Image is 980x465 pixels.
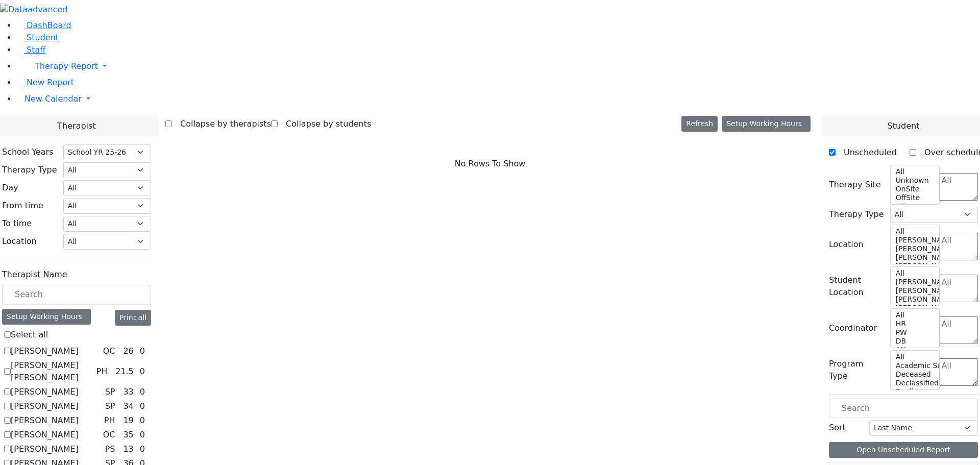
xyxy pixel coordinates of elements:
label: [PERSON_NAME] [11,414,79,427]
div: PS [101,443,119,455]
label: Coordinator [829,322,877,334]
div: OC [99,429,119,441]
label: To time [2,217,32,230]
div: 35 [121,429,135,441]
a: New Calendar [16,89,980,109]
button: Setup Working Hours [722,116,811,132]
option: DB [895,337,934,346]
label: School Years [2,146,53,158]
div: 13 [121,443,135,455]
option: All [895,167,934,176]
option: [PERSON_NAME] 4 [895,286,934,295]
span: No Rows To Show [455,158,526,170]
div: PH [92,365,111,378]
label: Therapy Type [2,164,57,176]
a: Therapy Report [16,56,980,77]
a: DashBoard [16,20,71,30]
textarea: Search [940,233,978,260]
option: OffSite [895,193,934,202]
textarea: Search [940,358,978,386]
label: [PERSON_NAME] [11,429,79,441]
span: DashBoard [27,20,71,30]
option: AH [895,346,934,354]
label: [PERSON_NAME] [11,386,79,398]
option: Declassified [895,379,934,387]
textarea: Search [940,275,978,302]
option: Unknown [895,176,934,185]
option: PW [895,328,934,337]
label: Student Location [829,274,884,299]
button: Open Unscheduled Report [829,442,978,458]
div: 21.5 [113,365,136,378]
label: [PERSON_NAME] [11,443,79,455]
label: Location [829,238,864,251]
label: Location [2,235,37,248]
a: Staff [16,45,45,55]
label: Unscheduled [836,144,897,161]
div: SP [101,400,119,412]
div: 0 [138,414,147,427]
span: New Report [27,78,74,87]
label: Collapse by students [278,116,371,132]
div: 19 [121,414,135,427]
option: All [895,269,934,278]
option: [PERSON_NAME] 3 [895,295,934,304]
div: OC [99,345,119,357]
label: Therapist Name [2,268,67,281]
option: All [895,353,934,361]
option: Deceased [895,370,934,379]
span: Student [27,33,59,42]
label: Day [2,182,18,194]
div: 34 [121,400,135,412]
option: [PERSON_NAME] 3 [895,253,934,262]
label: Therapy Type [829,208,884,221]
option: [PERSON_NAME] 5 [895,236,934,244]
label: [PERSON_NAME] [11,345,79,357]
option: [PERSON_NAME] 2 [895,262,934,271]
option: [PERSON_NAME] 5 [895,278,934,286]
div: SP [101,386,119,398]
option: HR [895,320,934,328]
label: [PERSON_NAME] [11,400,79,412]
label: [PERSON_NAME] [PERSON_NAME] [11,359,92,384]
label: Program Type [829,358,884,382]
div: Setup Working Hours [2,309,91,325]
div: 0 [138,429,147,441]
span: Therapist [57,120,95,132]
option: All [895,227,934,236]
label: Collapse by therapists [172,116,271,132]
label: Select all [11,329,48,341]
option: All [895,311,934,320]
span: Student [887,120,919,132]
div: 26 [121,345,135,357]
div: PH [100,414,119,427]
textarea: Search [940,316,978,344]
label: From time [2,200,43,212]
div: 0 [138,365,147,378]
label: Therapy Site [829,179,881,191]
span: Therapy Report [35,61,98,71]
span: Staff [27,45,45,55]
button: Print all [115,310,151,326]
input: Search [2,285,151,304]
option: [PERSON_NAME] 4 [895,244,934,253]
div: 33 [121,386,135,398]
option: Declines [895,387,934,396]
span: New Calendar [24,94,82,104]
a: Student [16,33,59,42]
option: Academic Support [895,361,934,370]
div: 0 [138,400,147,412]
textarea: Search [940,173,978,201]
option: [PERSON_NAME] 2 [895,304,934,312]
label: Sort [829,422,846,434]
div: 0 [138,443,147,455]
div: 0 [138,345,147,357]
option: WP [895,202,934,211]
div: 0 [138,386,147,398]
button: Refresh [681,116,718,132]
a: New Report [16,78,74,87]
option: OnSite [895,185,934,193]
input: Search [829,399,978,418]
